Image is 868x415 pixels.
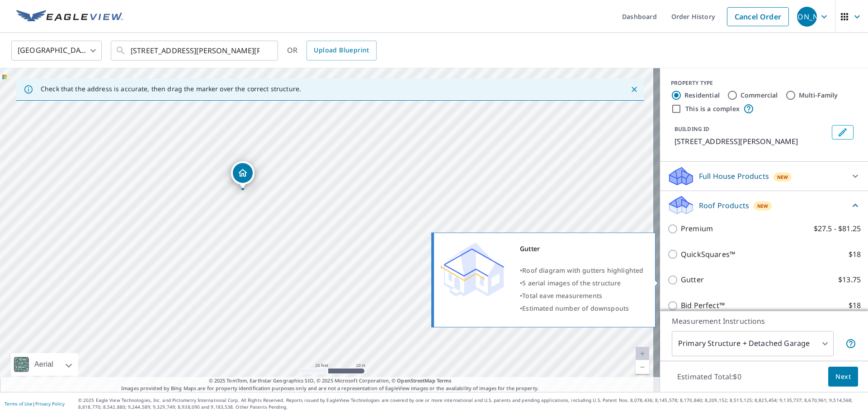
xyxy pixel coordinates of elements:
[35,401,65,407] a: Privacy Policy
[520,289,644,302] div: •
[520,277,644,289] div: •
[685,104,740,113] label: This is a complex
[699,200,749,211] p: Roof Products
[11,353,78,376] div: Aerial
[437,377,452,384] a: Terms
[441,242,504,297] img: Premium
[628,84,640,95] button: Close
[814,223,861,234] p: $27.5 - $81.25
[314,45,369,56] span: Upload Blueprint
[522,291,602,300] span: Total eave measurements
[520,264,644,277] div: •
[131,38,259,63] input: Search by address or latitude-longitude
[667,165,861,187] div: Full House ProductsNew
[838,274,861,285] p: $13.75
[681,249,735,260] p: QuickSquares™
[287,41,377,61] div: OR
[522,266,643,275] span: Roof diagram with gutters highlighted
[32,353,56,376] div: Aerial
[835,371,851,382] span: Next
[41,85,301,93] p: Check that the address is accurate, then drag the marker over the correct structure.
[849,249,861,260] p: $18
[832,125,854,140] button: Edit building 1
[636,360,649,374] a: Current Level 20, Zoom Out
[828,367,858,387] button: Next
[16,10,123,23] img: EV Logo
[670,367,749,387] p: Estimated Total: $0
[845,338,856,349] span: Your report will include the primary structure and a detached garage if one exists.
[307,41,376,61] a: Upload Blueprint
[5,401,33,407] a: Terms of Use
[11,38,102,63] div: [GEOGRAPHIC_DATA]
[684,91,720,100] label: Residential
[520,302,644,315] div: •
[699,171,769,182] p: Full House Products
[78,397,863,410] p: © 2025 Eagle View Technologies, Inc. and Pictometry International Corp. All Rights Reserved. Repo...
[675,125,709,133] p: BUILDING ID
[849,300,861,311] p: $18
[5,401,65,406] p: |
[397,377,435,384] a: OpenStreetMap
[671,79,857,87] div: PROPERTY TYPE
[777,173,788,181] span: New
[636,347,649,360] a: Current Level 20, Zoom In Disabled
[672,316,856,326] p: Measurement Instructions
[681,274,704,285] p: Gutter
[757,202,769,210] span: New
[675,136,828,147] p: [STREET_ADDRESS][PERSON_NAME]
[681,223,713,234] p: Premium
[522,279,621,287] span: 5 aerial images of the structure
[522,304,629,312] span: Estimated number of downspouts
[209,377,452,385] span: © 2025 TomTom, Earthstar Geographics SIO, © 2025 Microsoft Corporation, ©
[741,91,778,100] label: Commercial
[520,242,644,255] div: Gutter
[667,195,861,216] div: Roof ProductsNew
[231,161,255,189] div: Dropped pin, building 1, Residential property, 2344 W Mills Dr Orange, CA 92868
[799,91,838,100] label: Multi-Family
[672,331,834,356] div: Primary Structure + Detached Garage
[681,300,725,311] p: Bid Perfect™
[797,7,817,27] div: [PERSON_NAME]
[727,7,789,26] a: Cancel Order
